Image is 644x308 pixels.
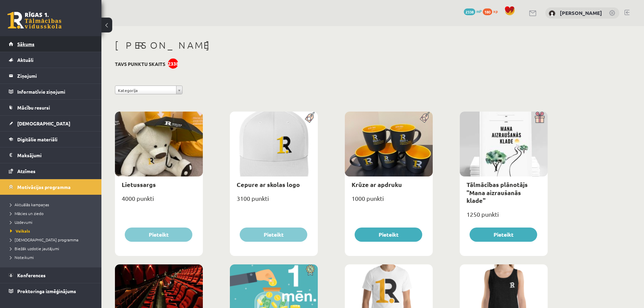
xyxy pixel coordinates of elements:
[549,10,555,17] img: Ģirts Bauļkalns
[10,245,95,252] a: Biežāk uzdotie jautājumi
[10,237,78,242] span: [DEMOGRAPHIC_DATA] programma
[17,136,57,142] span: Digitālie materiāli
[10,228,95,234] a: Veikals
[10,202,49,207] span: Aktuālās kampaņas
[7,12,62,29] a: Rīgas 1. Tālmācības vidusskola
[9,132,93,147] a: Digitālie materiāli
[9,267,93,283] a: Konferences
[17,147,93,163] legend: Maksājumi
[9,116,93,131] a: [DEMOGRAPHIC_DATA]
[17,184,71,190] span: Motivācijas programma
[115,40,548,51] h1: [PERSON_NAME]
[237,181,300,188] a: Cepure ar skolas logo
[418,112,433,123] img: Populāra prece
[303,264,318,276] img: Atlaide
[476,8,482,14] span: mP
[17,120,70,126] span: [DEMOGRAPHIC_DATA]
[464,8,482,14] a: 2338 mP
[10,237,95,243] a: [DEMOGRAPHIC_DATA] programma
[17,84,93,99] legend: Informatīvie ziņojumi
[9,163,93,179] a: Atzīmes
[122,181,156,188] a: Lietussargs
[17,272,46,278] span: Konferences
[10,228,30,234] span: Veikals
[464,8,475,15] span: 2338
[10,210,95,216] a: Mācies un ziedo
[10,219,32,225] span: Uzdevumi
[168,58,178,69] div: 2338
[240,228,307,242] button: Pieteikt
[483,8,501,14] a: 180 xp
[9,147,93,163] a: Maksājumi
[17,288,76,294] span: Proktoringa izmēģinājums
[352,181,402,188] a: Krūze ar apdruku
[9,36,93,52] a: Sākums
[17,168,35,174] span: Atzīmes
[10,254,95,260] a: Noteikumi
[9,84,93,99] a: Informatīvie ziņojumi
[9,100,93,115] a: Mācību resursi
[230,193,318,210] div: 3100 punkti
[9,52,93,68] a: Aktuāli
[532,112,548,123] img: Dāvana ar pārsteigumu
[17,68,93,84] legend: Ziņojumi
[9,179,93,195] a: Motivācijas programma
[125,228,192,242] button: Pieteikt
[303,112,318,123] img: Populāra prece
[10,219,95,225] a: Uzdevumi
[17,57,33,63] span: Aktuāli
[483,8,492,15] span: 180
[560,9,602,16] a: [PERSON_NAME]
[493,8,498,14] span: xp
[9,283,93,299] a: Proktoringa izmēģinājums
[355,228,422,242] button: Pieteikt
[115,86,183,94] a: Kategorija
[345,193,433,210] div: 1000 punkti
[115,61,165,67] h3: Tavs punktu skaits
[118,86,173,95] span: Kategorija
[9,68,93,84] a: Ziņojumi
[10,211,44,216] span: Mācies un ziedo
[10,255,34,260] span: Noteikumi
[115,193,203,210] div: 4000 punkti
[17,104,50,111] span: Mācību resursi
[467,181,528,204] a: Tālmācības plānotājs "Mana aizraušanās klade"
[460,209,548,226] div: 1250 punkti
[17,41,34,47] span: Sākums
[470,228,537,242] button: Pieteikt
[10,246,59,251] span: Biežāk uzdotie jautājumi
[10,202,95,208] a: Aktuālās kampaņas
